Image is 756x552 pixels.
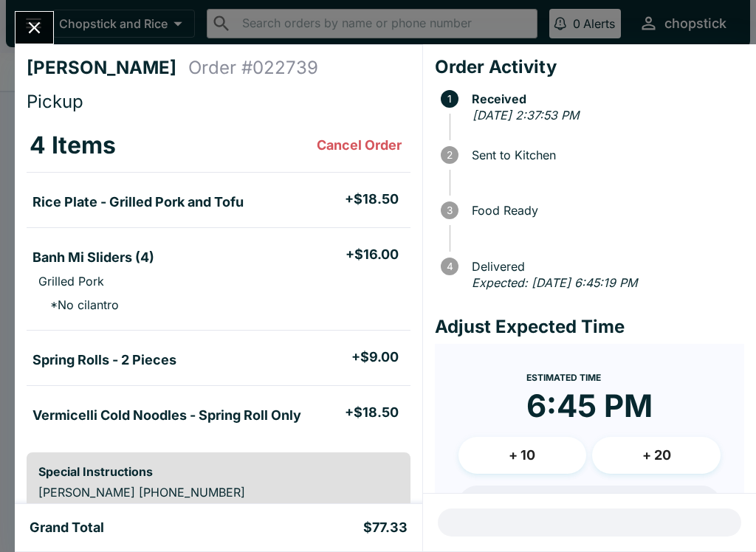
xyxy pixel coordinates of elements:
[346,246,399,263] h5: + $16.00
[363,519,408,537] h5: $77.33
[435,56,744,78] h4: Order Activity
[38,297,119,312] p: * No cilantro
[472,108,579,123] em: [DATE] 2:37:53 PM
[30,519,104,537] h5: Grand Total
[464,148,744,162] span: Sent to Kitchen
[464,204,744,217] span: Food Ready
[38,464,399,479] h6: Special Instructions
[32,249,154,266] h5: Banh Mi Sliders (4)
[27,119,410,441] table: orders table
[345,404,399,421] h5: + $18.50
[32,407,301,424] h5: Vermicelli Cold Noodles - Spring Roll Only
[472,275,637,290] em: Expected: [DATE] 6:45:19 PM
[27,91,83,112] span: Pickup
[38,485,399,500] p: [PERSON_NAME] [PHONE_NUMBER]
[464,260,744,273] span: Delivered
[447,149,453,161] text: 2
[27,57,188,79] h4: [PERSON_NAME]
[592,437,721,474] button: + 20
[345,190,399,208] h5: + $18.50
[351,348,399,366] h5: + $9.00
[447,93,452,105] text: 1
[435,316,744,338] h4: Adjust Expected Time
[447,204,453,216] text: 3
[446,261,453,272] text: 4
[32,193,244,211] h5: Rice Plate - Grilled Pork and Tofu
[30,131,116,160] h3: 4 Items
[38,274,104,289] p: Grilled Pork
[458,437,587,474] button: + 10
[526,372,601,383] span: Estimated Time
[32,351,176,369] h5: Spring Rolls - 2 Pieces
[188,57,318,79] h4: Order # 022739
[464,92,744,106] span: Received
[526,387,653,425] time: 6:45 PM
[16,12,53,44] button: Close
[311,131,408,160] button: Cancel Order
